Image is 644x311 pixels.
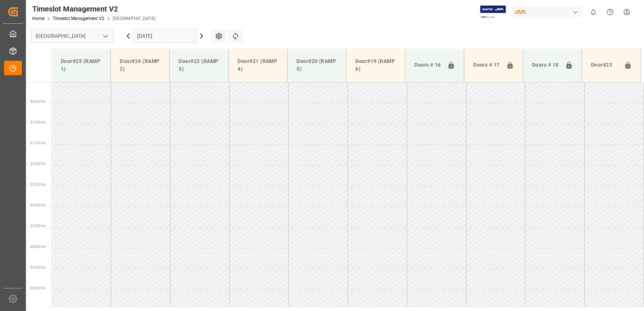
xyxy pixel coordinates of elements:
div: Door#23 [588,58,621,72]
div: Door#19 (RAMP 6) [352,54,399,76]
span: 04:30 Hr [30,265,46,270]
button: Help Center [602,4,618,20]
img: Exertis%20JAM%20-%20Email%20Logo.jpg_1722504956.jpg [480,6,506,19]
span: 02:30 Hr [30,183,46,187]
span: 05:00 Hr [30,286,46,290]
span: 02:00 Hr [30,162,46,166]
span: 03:00 Hr [30,203,46,207]
span: 03:30 Hr [30,224,46,228]
div: Door#22 (RAMP 3) [176,54,222,76]
div: Timeslot Management V2 [32,3,155,14]
div: Door#24 (RAMP 2) [117,54,163,76]
span: 00:30 Hr [30,100,46,104]
div: Door#25 (RAMP 1) [58,54,104,76]
span: 01:30 Hr [30,141,46,145]
div: Doors # 17 [470,58,503,72]
div: Door#21 (RAMP 4) [235,54,281,76]
button: JIMS [511,5,585,19]
div: JIMS [511,7,582,17]
div: Door#20 (RAMP 5) [293,54,340,76]
div: Doors # 18 [529,58,562,72]
button: open menu [100,30,111,42]
div: Doors # 16 [411,58,444,72]
button: show 0 new notifications [585,4,602,20]
input: DD.MM.YYYY [133,29,197,43]
span: 01:00 Hr [30,120,46,124]
span: 04:00 Hr [30,245,46,249]
a: Home [32,16,44,21]
a: Timeslot Management V2 [53,16,104,21]
input: Type to search/select [31,29,113,43]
